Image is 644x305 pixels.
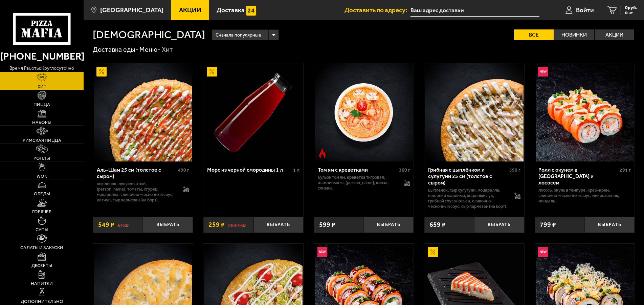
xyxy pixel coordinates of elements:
[399,167,410,173] span: 360 г
[410,4,539,17] input: Ваш адрес доставки
[424,63,524,161] a: Грибная с цыплёнком и сулугуни 25 см (толстое с сыром)
[203,63,303,161] a: АкционныйМорс из черной смородины 1 л
[425,63,523,161] img: Грибная с цыплёнком и сулугуни 25 см (толстое с сыром)
[32,210,51,214] span: Горячее
[536,63,634,161] img: Ролл с окунем в темпуре и лососем
[428,247,438,257] img: Акционный
[37,174,47,179] span: WOK
[143,217,193,233] button: Выбрать
[538,247,548,257] img: Новинка
[514,29,554,40] label: Все
[38,84,46,89] span: Хит
[21,299,63,304] span: Дополнительно
[98,221,114,228] span: 549 ₽
[540,221,556,228] span: 799 ₽
[93,29,205,40] h1: [DEMOGRAPHIC_DATA]
[428,188,508,209] p: цыпленок, сыр сулугуни, моцарелла, вешенки жареные, жареный лук, грибной соус Жюльен, сливочно-че...
[535,63,635,161] a: НовинкаРолл с окунем в темпуре и лососем
[620,167,631,173] span: 291 г
[36,227,48,232] span: Супы
[625,5,637,10] span: 0 руб.
[204,63,303,161] img: Морс из черной смородины 1 л
[31,263,52,268] span: Десерты
[319,221,335,228] span: 599 ₽
[207,167,291,173] div: Морс из черной смородины 1 л
[228,221,246,228] s: 289.15 ₽
[318,167,397,173] div: Том ям с креветками
[207,67,217,77] img: Акционный
[595,29,634,40] label: Акции
[576,7,594,13] span: Войти
[94,63,192,161] img: Аль-Шам 25 см (толстое с сыром)
[97,167,176,179] div: Аль-Шам 25 см (толстое с сыром)
[31,281,53,286] span: Напитки
[97,181,176,202] p: цыпленок, лук репчатый, [PERSON_NAME], томаты, огурец, моцарелла, сливочно-чесночный соус, кетчуп...
[32,120,51,125] span: Наборы
[93,45,138,53] a: Доставка еды-
[364,217,414,233] button: Выбрать
[428,167,508,186] div: Грибная с цыплёнком и сулугуни 25 см (толстое с сыром)
[34,102,50,107] span: Пицца
[253,217,303,233] button: Выбрать
[20,245,63,250] span: Салаты и закуски
[293,167,299,173] span: 1 л
[118,221,129,228] s: 618 ₽
[315,63,413,161] img: Том ям с креветками
[538,67,548,77] img: Новинка
[216,29,261,42] span: Сначала популярные
[96,67,107,77] img: Акционный
[100,7,163,13] span: [GEOGRAPHIC_DATA]
[34,156,50,161] span: Роллы
[317,148,328,158] img: Острое блюдо
[538,167,618,186] div: Ролл с окунем в [GEOGRAPHIC_DATA] и лососем
[93,63,193,161] a: АкционныйАль-Шам 25 см (толстое с сыром)
[429,221,446,228] span: 659 ₽
[625,11,637,15] span: 0 шт.
[554,29,594,40] label: Новинки
[314,63,414,161] a: Острое блюдоТом ям с креветками
[34,192,50,196] span: Обеды
[318,175,397,191] p: бульон том ям, креветка тигровая, шампиньоны, [PERSON_NAME], кинза, сливки.
[246,6,256,16] img: 15daf4d41897b9f0e9f617042186c801.svg
[217,7,245,13] span: Доставка
[317,247,328,257] img: Новинка
[162,45,173,54] div: Хит
[23,138,61,143] span: Римская пицца
[509,167,520,173] span: 590 г
[538,188,631,204] p: лосось, окунь в темпуре, краб-крем, сливочно-чесночный соус, микрозелень, миндаль.
[345,7,410,13] span: Доставить по адресу:
[179,7,201,13] span: Акции
[178,167,189,173] span: 490 г
[585,217,635,233] button: Выбрать
[474,217,524,233] button: Выбрать
[208,221,225,228] span: 259 ₽
[139,45,160,53] a: Меню-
